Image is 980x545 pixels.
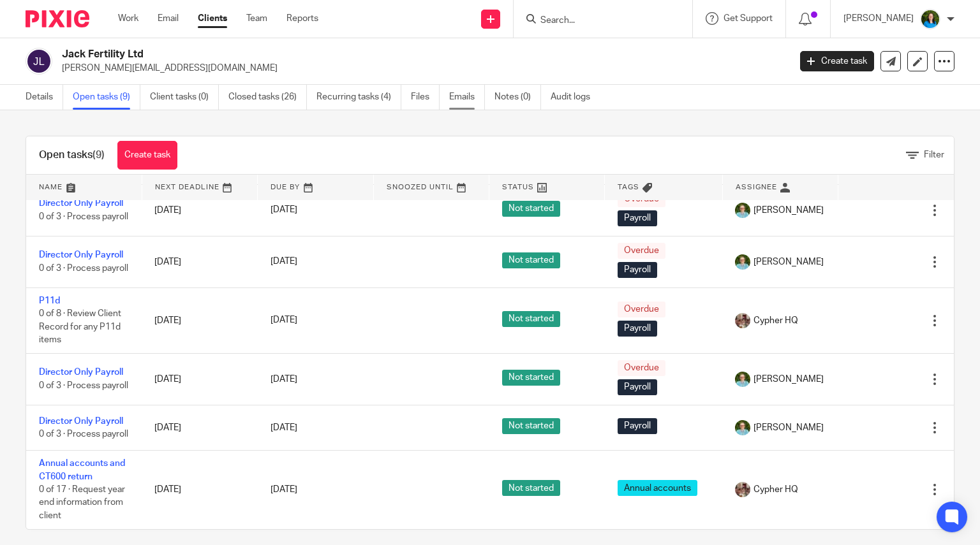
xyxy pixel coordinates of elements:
[39,430,128,439] span: 0 of 3 · Process payroll
[539,15,654,27] input: Search
[618,210,657,226] span: Payroll
[754,256,824,268] span: [PERSON_NAME]
[502,418,560,434] span: Not started
[271,485,297,494] span: [DATE]
[271,206,297,215] span: [DATE]
[142,405,257,450] td: [DATE]
[39,459,125,481] a: Annual accounts and CT600 return
[618,262,657,278] span: Payroll
[142,353,257,405] td: [DATE]
[26,85,63,110] a: Details
[502,311,560,327] span: Not started
[551,85,600,110] a: Audit logs
[39,368,123,377] a: Director Only Payroll
[62,62,781,75] p: [PERSON_NAME][EMAIL_ADDRESS][DOMAIN_NAME]
[39,309,121,344] span: 0 of 8 · Review Client Record for any P11d items
[387,184,454,191] span: Snoozed Until
[26,48,52,75] img: svg%3E
[618,418,657,434] span: Payroll
[39,149,105,162] h1: Open tasks
[618,360,665,376] span: Overdue
[158,12,179,25] a: Email
[228,85,307,110] a: Closed tasks (26)
[502,480,560,496] span: Not started
[39,264,128,273] span: 0 of 3 · Process payroll
[618,243,665,259] span: Overdue
[502,184,534,191] span: Status
[735,203,750,218] img: U9kDOIcY.jpeg
[618,302,665,317] span: Overdue
[735,254,750,270] img: U9kDOIcY.jpeg
[39,485,125,520] span: 0 of 17 · Request year end information from client
[735,313,750,328] img: A9EA1D9F-5CC4-4D49-85F1-B1749FAF3577.jpeg
[39,417,123,426] a: Director Only Payroll
[271,258,297,266] span: [DATE]
[800,51,874,71] a: Create task
[618,184,639,191] span: Tags
[142,287,257,353] td: [DATE]
[26,10,89,27] img: Pixie
[754,421,824,434] span: [PERSON_NAME]
[735,482,750,497] img: A9EA1D9F-5CC4-4D49-85F1-B1749FAF3577.jpeg
[494,85,541,110] a: Notes (0)
[754,314,798,327] span: Cypher HQ
[198,12,227,25] a: Clients
[735,420,750,435] img: U9kDOIcY.jpeg
[843,12,914,25] p: [PERSON_NAME]
[502,370,560,386] span: Not started
[924,150,944,159] span: Filter
[271,423,297,432] span: [DATE]
[39,296,60,305] a: P11d
[117,141,177,170] a: Create task
[271,316,297,325] span: [DATE]
[62,48,637,61] h2: Jack Fertility Ltd
[724,14,773,23] span: Get Support
[246,12,267,25] a: Team
[618,480,697,496] span: Annual accounts
[754,373,824,386] span: [PERSON_NAME]
[271,375,297,384] span: [DATE]
[411,85,440,110] a: Files
[754,483,798,496] span: Cypher HQ
[618,379,657,395] span: Payroll
[142,184,257,236] td: [DATE]
[118,12,138,25] a: Work
[920,9,940,29] img: Z91wLL_E.jpeg
[142,236,257,287] td: [DATE]
[735,372,750,387] img: U9kDOIcY.jpeg
[618,321,657,337] span: Payroll
[316,85,401,110] a: Recurring tasks (4)
[39,251,123,259] a: Director Only Payroll
[502,201,560,217] span: Not started
[73,85,140,110] a: Open tasks (9)
[39,199,123,208] a: Director Only Payroll
[449,85,485,110] a: Emails
[39,212,128,221] span: 0 of 3 · Process payroll
[286,12,318,25] a: Reports
[150,85,219,110] a: Client tasks (0)
[754,204,824,217] span: [PERSON_NAME]
[502,252,560,268] span: Not started
[142,451,257,529] td: [DATE]
[93,150,105,160] span: (9)
[39,381,128,390] span: 0 of 3 · Process payroll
